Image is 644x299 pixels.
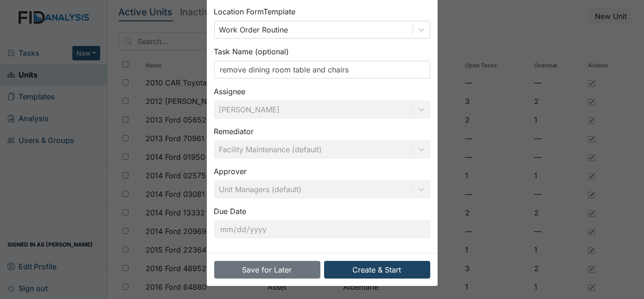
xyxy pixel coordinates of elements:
[214,86,246,97] label: Assignee
[219,24,288,35] div: Work Order Routine
[214,46,289,57] label: Task Name (optional)
[214,261,320,279] button: Save for Later
[214,6,296,17] label: Location Form Template
[214,206,247,217] label: Due Date
[324,261,430,279] button: Create & Start
[214,126,254,137] label: Remediator
[214,166,247,177] label: Approver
